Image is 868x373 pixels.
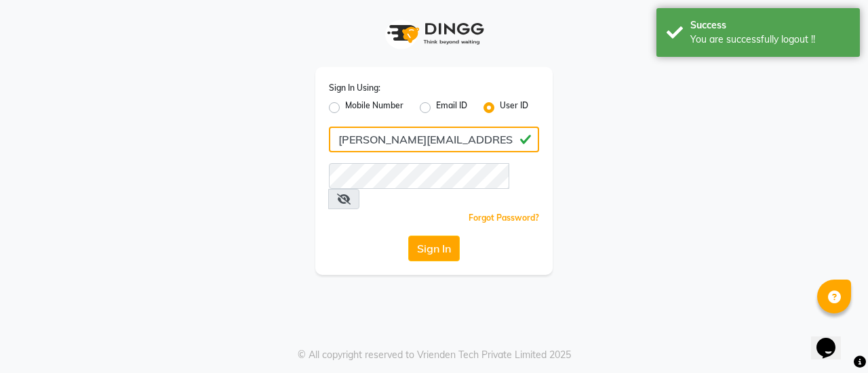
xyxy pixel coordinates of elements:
[408,236,460,261] button: Sign In
[380,14,488,53] img: logo1.svg
[329,163,509,189] input: Username
[690,18,850,32] div: Success
[329,127,539,152] input: Username
[469,213,539,223] a: Forgot Password?
[329,82,380,94] label: Sign In Using:
[690,32,850,47] div: You are successfully logout !!
[500,100,528,116] label: User ID
[345,100,403,116] label: Mobile Number
[436,100,467,116] label: Email ID
[811,319,854,359] iframe: chat widget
